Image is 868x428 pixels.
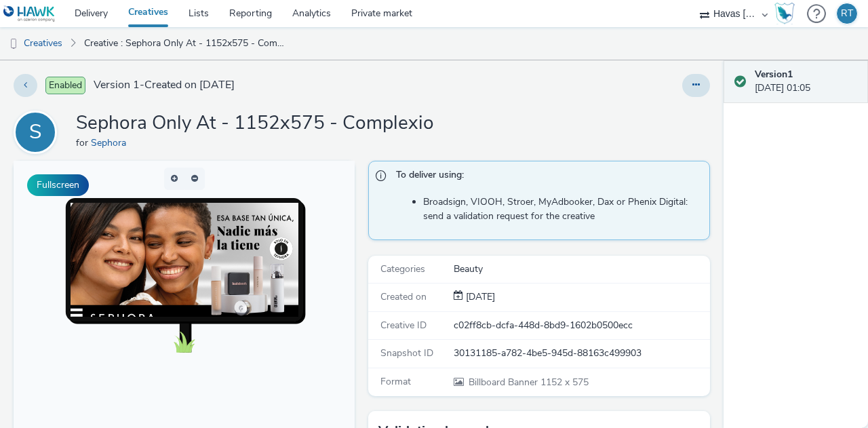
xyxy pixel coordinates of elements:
[396,168,695,186] span: To deliver using:
[454,262,709,276] div: Beauty
[467,376,589,389] span: 1152 x 575
[29,113,42,151] div: S
[454,347,709,360] div: 30131185-a782-4be5-945d-88163c499903
[774,3,800,24] a: Hawk Academy
[463,290,495,304] div: Creation 23 September 2025, 01:05
[57,42,285,170] img: Advertisement preview
[380,290,427,303] span: Created on
[469,376,540,389] span: Billboard Banner
[755,68,857,96] div: [DATE] 01:05
[380,262,425,275] span: Categories
[755,68,793,81] strong: Version 1
[77,27,294,60] a: Creative : Sephora Only At - 1152x575 - Complexio
[7,37,20,51] img: dooh
[91,136,132,149] a: Sephora
[27,174,89,196] button: Fullscreen
[380,347,433,359] span: Snapshot ID
[380,319,427,332] span: Creative ID
[841,3,853,24] div: RT
[76,111,434,136] h1: Sephora Only At - 1152x575 - Complexio
[76,136,91,149] span: for
[454,319,709,332] div: c02ff8cb-dcfa-448d-8bd9-1602b0500ecc
[774,3,795,24] img: Hawk Academy
[463,290,495,303] span: [DATE]
[380,375,411,388] span: Format
[3,5,56,22] img: undefined Logo
[94,77,235,93] span: Version 1 - Created on [DATE]
[423,195,702,223] li: Broadsign, VIOOH, Stroer, MyAdbooker, Dax or Phenix Digital: send a validation request for the cr...
[14,125,62,138] a: S
[45,77,85,94] span: Enabled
